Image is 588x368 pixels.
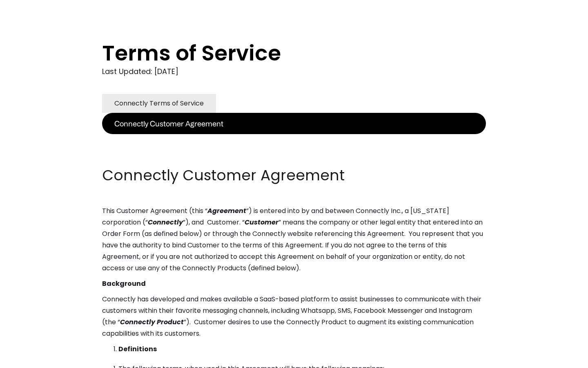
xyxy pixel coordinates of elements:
[102,134,486,146] p: ‍
[8,353,49,365] aside: Language selected: English
[102,294,486,339] p: Connectly has developed and makes available a SaaS-based platform to assist businesses to communi...
[102,65,486,78] div: Last Updated: [DATE]
[114,98,204,109] div: Connectly Terms of Service
[16,354,49,365] ul: Language list
[245,218,278,227] em: Customer
[148,218,183,227] em: Connectly
[207,206,246,215] em: Agreement
[102,279,146,288] strong: Background
[114,118,223,129] div: Connectly Customer Agreement
[118,344,157,354] strong: Definitions
[120,317,184,327] em: Connectly Product
[102,150,486,161] p: ‍
[102,165,486,186] h2: Connectly Customer Agreement
[102,205,486,274] p: This Customer Agreement (this “ ”) is entered into by and between Connectly Inc., a [US_STATE] co...
[102,41,453,65] h1: Terms of Service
